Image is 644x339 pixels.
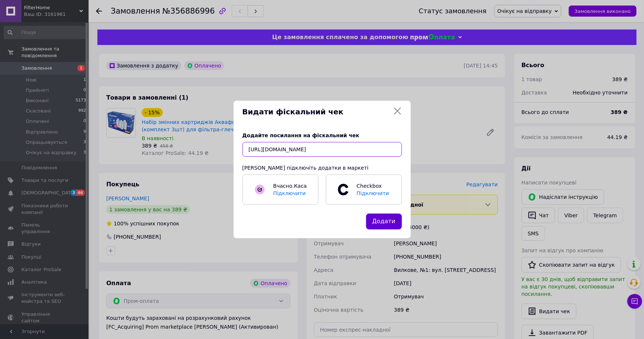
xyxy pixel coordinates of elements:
[242,107,390,117] span: Видати фіскальний чек
[353,182,393,197] span: Checkbox
[273,183,307,189] span: Вчасно.Каса
[366,214,402,229] button: Додати
[273,190,306,196] span: Підключити
[242,164,402,172] div: [PERSON_NAME] підключіть додатки в маркеті
[242,142,402,157] input: URL чека
[242,132,359,138] span: Додайте посилання на фіскальний чек
[326,174,402,205] a: CheckboxПідключити
[242,174,318,205] a: Вчасно.КасаПідключити
[357,190,389,196] span: Підключити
